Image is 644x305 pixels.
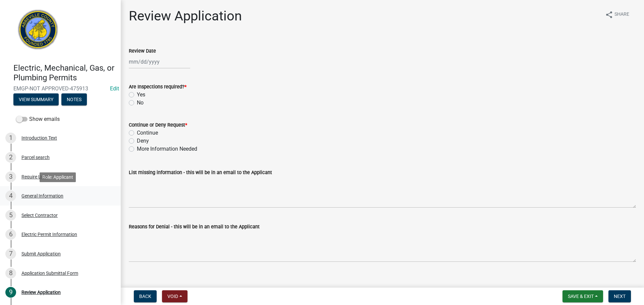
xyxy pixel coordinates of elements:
[167,294,178,299] span: Void
[129,55,190,69] input: mm/dd/yyyy
[21,232,77,237] div: Electric Permit Information
[562,290,603,302] button: Save & Exit
[16,115,60,123] label: Show emails
[129,85,186,89] label: Are Inspections required?
[5,248,16,259] div: 7
[5,171,16,182] div: 3
[21,174,48,179] div: Require User
[21,271,78,276] div: Application Submittal Form
[129,49,156,54] label: Review Date
[13,85,107,92] span: EMGP-NOT APPROVED-475913
[13,63,115,83] h4: Electric, Mechanical, Gas, or Plumbing Permits
[614,294,626,299] span: Next
[137,145,197,153] label: More Information Needed
[13,97,59,102] wm-modal-confirm: Summary
[139,294,151,299] span: Back
[110,85,119,92] wm-modal-confirm: Edit Application Number
[568,294,594,299] span: Save & Exit
[21,136,57,140] div: Introduction Text
[5,190,16,201] div: 4
[13,93,59,105] button: View Summary
[40,172,76,182] div: Role: Applicant
[608,290,631,302] button: Next
[614,11,629,19] span: Share
[5,268,16,279] div: 8
[137,129,158,137] label: Continue
[137,91,145,99] label: Yes
[13,7,63,56] img: Abbeville County, South Carolina
[605,11,613,19] i: share
[5,210,16,221] div: 5
[137,99,144,107] label: No
[129,8,242,24] h1: Review Application
[21,213,58,218] div: Select Contractor
[21,251,61,256] div: Submit Application
[21,290,61,295] div: Review Application
[129,170,272,175] label: List missing information - this will be in an email to the Applicant
[5,133,16,143] div: 1
[162,290,187,302] button: Void
[5,152,16,163] div: 2
[5,229,16,240] div: 6
[61,97,87,102] wm-modal-confirm: Notes
[61,93,87,105] button: Notes
[600,8,635,21] button: shareShare
[21,155,50,160] div: Parcel search
[129,123,187,128] label: Continue or Deny Request
[129,225,260,229] label: Reasons for Denial - this will be in an email to the Applicant
[134,290,157,302] button: Back
[137,137,149,145] label: Deny
[5,287,16,298] div: 9
[21,194,63,198] div: General Information
[110,85,119,92] a: Edit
